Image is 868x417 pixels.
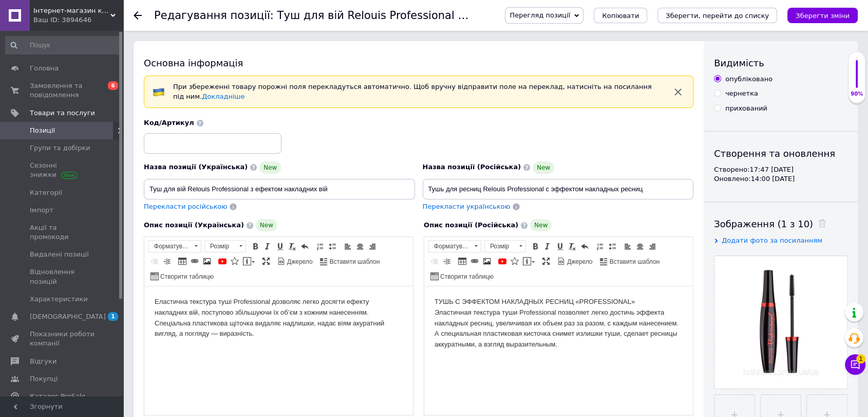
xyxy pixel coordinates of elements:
[509,256,520,267] a: Вставити іконку
[714,57,847,69] div: Видимість
[30,392,85,401] span: Каталог ProSale
[423,163,521,171] span: Назва позиції (Російська)
[722,237,822,244] span: Додати фото за посиланням
[259,161,281,174] span: New
[530,219,552,231] span: New
[256,219,277,231] span: New
[714,165,847,174] div: Створено: 17:47 [DATE]
[441,256,452,267] a: Збільшити відступ
[428,240,481,252] a: Форматування
[845,354,865,375] button: Чат з покупцем1
[144,179,415,200] input: Наприклад, H&M жіноча сукня зелена 38 розмір вечірня максі з блискітками
[521,256,536,267] a: Вставити повідомлення
[33,15,123,25] div: Ваш ID: 3894646
[144,286,413,415] iframe: Редактор, 49473AF3-5088-4988-8B44-B4530775F6BD
[260,256,272,267] a: Максимізувати
[144,203,227,210] span: Перекласти російською
[848,51,865,103] div: 90% Якість заповнення
[30,206,53,215] span: Імпорт
[469,256,480,267] a: Вставити/Редагувати посилання (Ctrl+L)
[144,221,244,229] span: Опис позиції (Українська)
[725,104,767,113] div: прихований
[30,312,106,321] span: [DEMOGRAPHIC_DATA]
[598,256,662,267] a: Вставити шаблон
[217,256,228,267] a: Додати відео з YouTube
[439,273,494,281] span: Створити таблицю
[796,12,850,20] i: Зберегти зміни
[622,241,633,252] a: По лівому краю
[429,241,471,252] span: Форматування
[554,241,565,252] a: Підкреслений (Ctrl+U)
[657,8,777,23] button: Зберегти, перейти до списку
[30,108,95,118] span: Товари та послуги
[342,241,353,252] a: По лівому краю
[423,179,694,200] input: Наприклад, H&M жіноча сукня зелена 38 розмір вечірня максі з блискітками
[328,258,380,266] span: Вставити шаблон
[153,86,165,98] img: :flag-ua:
[201,256,213,267] a: Зображення
[485,241,516,252] span: Розмір
[262,241,273,252] a: Курсив (Ctrl+I)
[30,357,56,366] span: Відгуки
[354,241,366,252] a: По центру
[204,240,246,252] a: Розмір
[714,174,847,184] div: Оновлено: 14:00 [DATE]
[725,89,758,98] div: чернетка
[30,374,58,384] span: Покупці
[647,241,658,252] a: По правому краю
[33,6,110,15] span: Інтернет-магазин косметики "Lushlume"
[286,258,313,266] span: Джерело
[424,221,518,229] span: Опис позиції (Російська)
[856,354,865,364] span: 1
[202,93,244,100] a: Докладніше
[484,240,526,252] a: Розмір
[30,223,95,242] span: Акції та промокоди
[556,256,594,267] a: Джерело
[567,241,578,252] a: Видалити форматування
[149,256,160,267] a: Зменшити відступ
[725,75,772,84] div: опубліковано
[607,241,618,252] a: Вставити/видалити маркований список
[205,241,236,252] span: Розмір
[173,83,652,100] span: При збереженні товару порожні поля перекладуться автоматично. Щоб вручну відправити поле на перек...
[510,11,570,19] span: Перегляд позиції
[144,57,693,69] div: Основна інформація
[367,241,378,252] a: По правому краю
[594,8,647,23] button: Копіювати
[542,241,553,252] a: Курсив (Ctrl+I)
[30,143,90,153] span: Групи та добірки
[30,295,88,304] span: Характеристики
[148,240,201,252] a: Форматування
[108,312,118,321] span: 1
[30,64,59,73] span: Головна
[154,9,602,22] h1: Редагування позиції: Туш для вій Relouis Professional з ефектом накладних вій
[423,203,511,210] span: Перекласти українською
[159,273,214,281] span: Створити таблицю
[318,256,382,267] a: Вставити шаблон
[299,241,310,252] a: Повернути (Ctrl+Z)
[30,250,89,259] span: Видалені позиції
[161,256,173,267] a: Збільшити відступ
[424,286,693,415] iframe: Редактор, EC9FED49-D257-4394-998F-A8A02F83FA01
[30,126,55,135] span: Позиції
[30,188,62,197] span: Категорії
[30,161,95,179] span: Сезонні знижки
[666,12,769,20] i: Зберегти, перейти до списку
[714,147,847,160] div: Створення та оновлення
[530,241,541,252] a: Жирний (Ctrl+B)
[189,256,200,267] a: Вставити/Редагувати посилання (Ctrl+L)
[30,81,95,100] span: Замовлення та повідомлення
[327,241,338,252] a: Вставити/видалити маркований список
[134,11,142,20] div: Повернутися назад
[634,241,646,252] a: По центру
[481,256,493,267] a: Зображення
[848,90,865,98] div: 90%
[108,81,118,90] span: 6
[579,241,590,252] a: Повернути (Ctrl+Z)
[533,161,554,174] span: New
[274,241,286,252] a: Підкреслений (Ctrl+U)
[594,241,606,252] a: Вставити/видалити нумерований список
[457,256,468,267] a: Таблиця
